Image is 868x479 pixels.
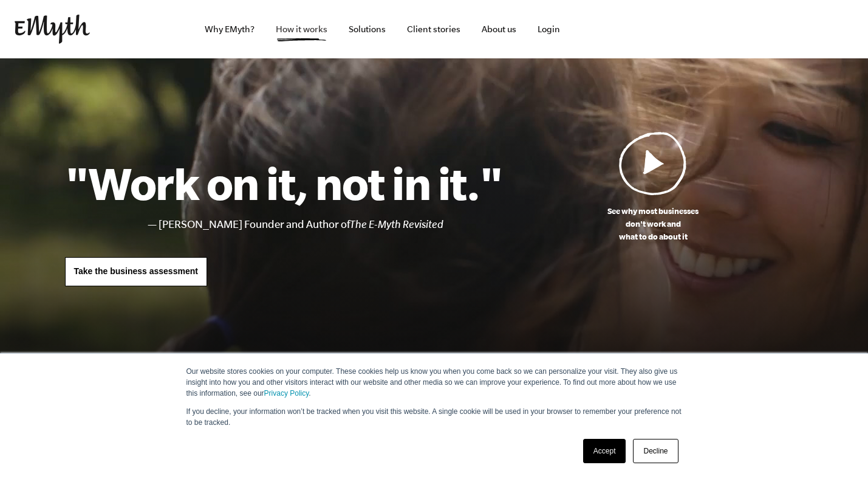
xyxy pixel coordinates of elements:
[592,16,720,43] iframe: Embedded CTA
[65,156,503,210] h1: "Work on it, not in it."
[264,389,309,398] a: Privacy Policy
[633,439,678,463] a: Decline
[503,205,804,243] p: See why most businesses don't work and what to do about it
[619,131,687,195] img: Play Video
[186,406,682,428] p: If you decline, your information won’t be tracked when you visit this website. A single cookie wi...
[583,439,626,463] a: Accept
[65,257,207,286] a: Take the business assessment
[74,266,198,276] span: Take the business assessment
[159,216,503,233] li: [PERSON_NAME] Founder and Author of
[186,366,682,399] p: Our website stores cookies on your computer. These cookies help us know you when you come back so...
[503,131,804,243] a: See why most businessesdon't work andwhat to do about it
[350,218,443,230] i: The E-Myth Revisited
[726,16,853,43] iframe: Embedded CTA
[15,15,90,44] img: EMyth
